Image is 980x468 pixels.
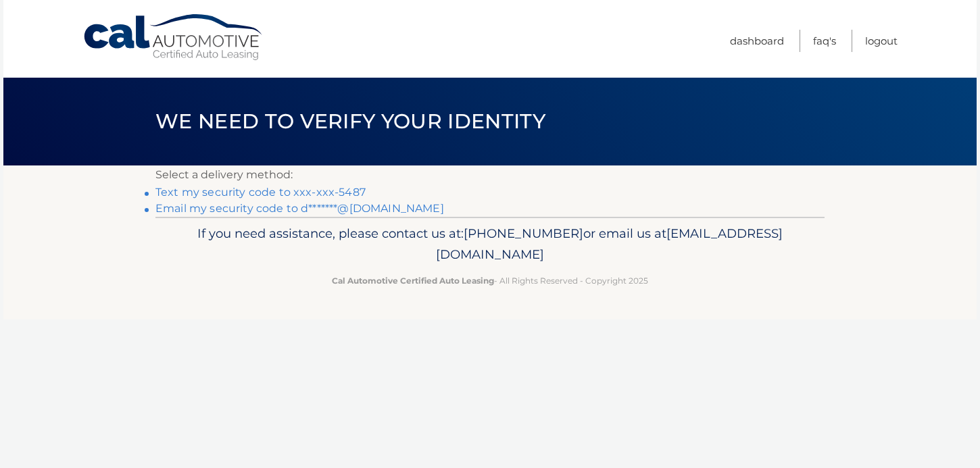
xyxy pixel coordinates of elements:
[464,226,583,241] span: [PHONE_NUMBER]
[155,165,825,184] p: Select a delivery method:
[155,109,545,134] span: We need to verify your identity
[813,30,836,52] a: FAQ's
[155,202,444,215] a: Email my security code to d*******@[DOMAIN_NAME]
[82,14,265,61] a: Cal Automotive
[164,223,816,266] p: If you need assistance, please contact us at: or email us at
[332,276,494,286] strong: Cal Automotive Certified Auto Leasing
[865,30,898,52] a: Logout
[155,186,366,199] a: Text my security code to xxx-xxx-5487
[730,30,784,52] a: Dashboard
[164,274,816,288] p: - All Rights Reserved - Copyright 2025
